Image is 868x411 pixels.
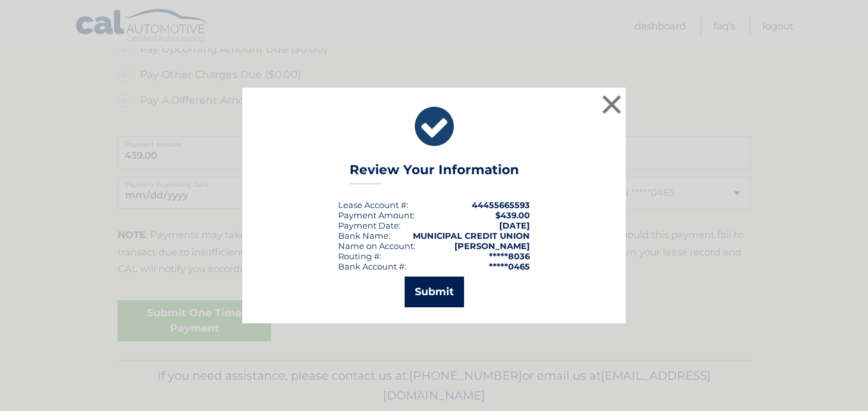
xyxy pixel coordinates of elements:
strong: [PERSON_NAME] [454,241,530,251]
strong: 44455665593 [472,200,530,210]
div: : [338,220,401,230]
span: [DATE] [499,220,530,230]
div: Lease Account #: [338,200,408,210]
div: Bank Account #: [338,261,407,271]
button: × [599,92,624,117]
div: Payment Amount: [338,210,415,220]
div: Name on Account: [338,241,415,251]
button: Submit [405,277,464,307]
strong: MUNICIPAL CREDIT UNION [413,230,530,241]
span: Payment Date [338,220,399,230]
h3: Review Your Information [350,162,519,184]
div: Routing #: [338,251,382,261]
span: $439.00 [495,210,530,220]
div: Bank Name: [338,230,391,241]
